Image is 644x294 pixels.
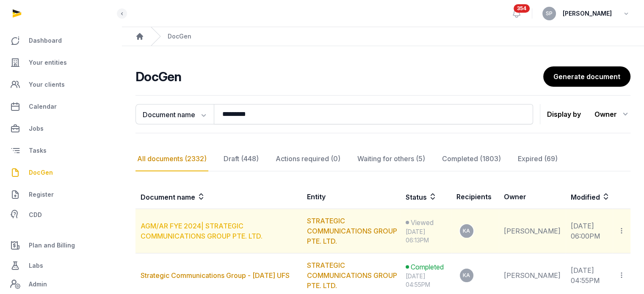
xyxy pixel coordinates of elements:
[406,272,446,289] div: [DATE] 04:55PM
[411,217,434,228] span: Viewed
[29,210,42,220] span: CDD
[141,271,290,280] a: Strategic Communications Group - [DATE] UFS
[122,27,644,46] nav: Breadcrumb
[7,206,115,223] a: CDD
[7,184,115,205] a: Register
[463,228,470,234] span: KA
[168,32,191,41] div: DocGen
[7,256,115,276] a: Labs
[29,102,57,112] span: Calendar
[29,124,44,134] span: Jobs
[401,185,451,209] th: Status
[29,80,65,90] span: Your clients
[135,104,214,124] button: Document name
[7,276,115,293] a: Admin
[7,52,115,73] a: Your entities
[29,36,62,46] span: Dashboard
[594,107,630,121] div: Owner
[7,30,115,51] a: Dashboard
[7,162,115,183] a: DocGen
[547,107,581,121] p: Display by
[514,4,530,13] span: 354
[307,217,397,245] a: STRATEGIC COMMUNICATIONS GROUP PTE. LTD.
[135,185,302,209] th: Document name
[411,262,444,272] span: Completed
[307,261,397,290] a: STRATEGIC COMMUNICATIONS GROUP PTE. LTD.
[302,185,401,209] th: Entity
[406,228,446,245] div: [DATE] 06:13PM
[29,58,67,68] span: Your entities
[7,235,115,256] a: Plan and Billing
[7,74,115,95] a: Your clients
[566,185,630,209] th: Modified
[135,147,630,171] nav: Tabs
[546,11,553,16] span: SP
[499,209,566,253] td: [PERSON_NAME]
[29,190,54,200] span: Register
[542,7,556,20] button: SP
[29,261,43,271] span: Labs
[356,147,427,171] div: Waiting for others (5)
[135,147,208,171] div: All documents (2332)
[29,279,47,289] span: Admin
[463,273,470,278] span: KA
[7,140,115,161] a: Tasks
[29,240,75,250] span: Plan and Billing
[135,69,543,84] h2: DocGen
[274,147,342,171] div: Actions required (0)
[451,185,499,209] th: Recipients
[563,8,612,19] span: [PERSON_NAME]
[29,146,47,156] span: Tasks
[543,66,630,87] a: Generate document
[222,147,260,171] div: Draft (448)
[566,209,613,253] td: [DATE] 06:00PM
[29,168,53,178] span: DocGen
[7,96,115,117] a: Calendar
[440,147,503,171] div: Completed (1803)
[499,185,566,209] th: Owner
[141,222,263,240] a: AGM/AR FYE 2024| STRATEGIC COMMUNICATIONS GROUP PTE. LTD.
[516,147,559,171] div: Expired (69)
[7,118,115,139] a: Jobs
